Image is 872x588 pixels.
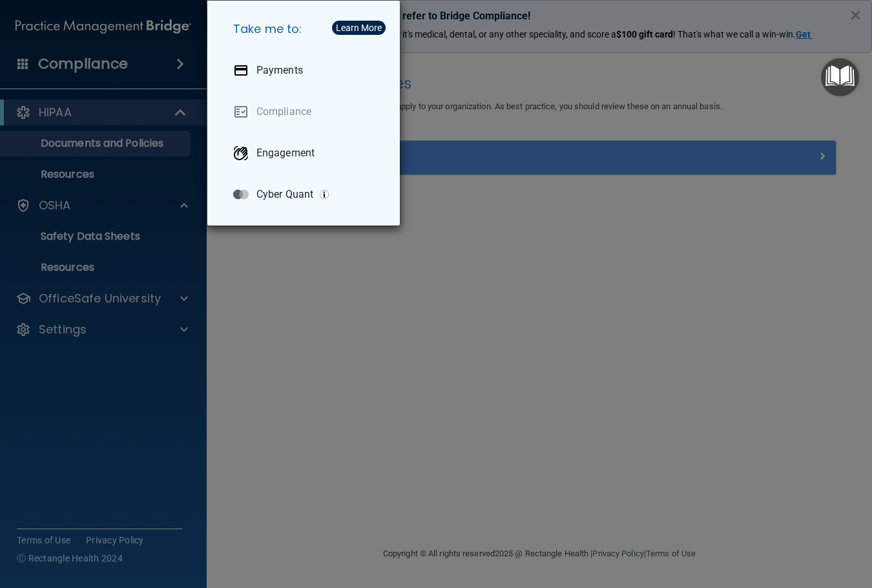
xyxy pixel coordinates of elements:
[332,21,386,35] button: Learn More
[223,52,389,89] a: Payments
[256,188,313,201] p: Cyber Quant
[223,94,389,130] a: Compliance
[223,135,389,171] a: Engagement
[223,176,389,213] a: Cyber Quant
[223,11,389,47] h5: Take me to:
[256,147,315,160] p: Engagement
[336,23,382,32] div: Learn More
[256,64,303,77] p: Payments
[821,58,859,96] button: Open Resource Center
